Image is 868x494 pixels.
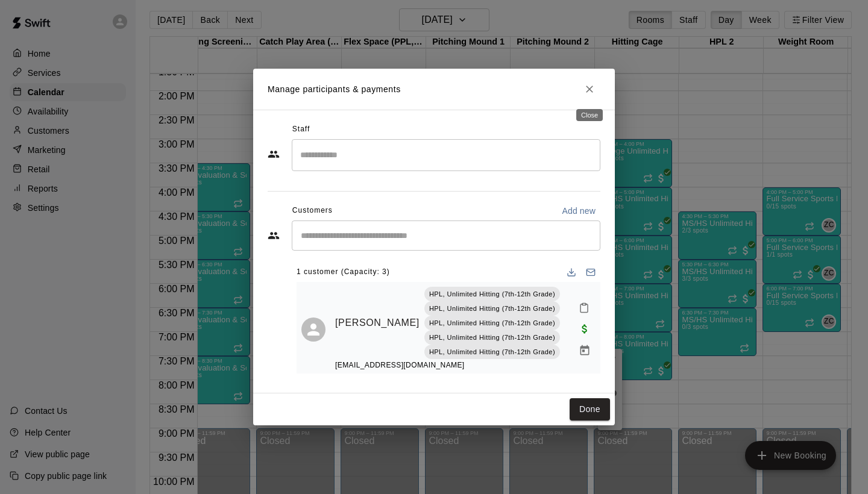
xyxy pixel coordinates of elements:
button: Done [570,398,610,421]
span: Customers [292,201,333,220]
div: Search staff [292,139,600,171]
p: Add new [562,205,596,217]
p: HPL, Unlimited Hitting (7th-12th Grade) [429,318,555,328]
button: Download list [562,263,581,282]
div: Close [576,109,603,121]
svg: Staff [268,148,280,160]
p: HPL, Unlimited Hitting (7th-12th Grade) [429,333,555,343]
a: [PERSON_NAME] [335,315,420,331]
svg: Customers [268,230,280,242]
span: 1 customer (Capacity: 3) [297,263,390,282]
p: HPL, Unlimited Hitting (7th-12th Grade) [429,347,555,357]
span: [EMAIL_ADDRESS][DOMAIN_NAME] [335,361,465,369]
button: Mark attendance [574,298,594,318]
button: Manage bookings & payment [574,340,596,361]
button: Email participants [581,263,600,282]
span: Staff [292,120,310,139]
div: Start typing to search customers... [292,220,600,251]
div: Tanner Lowery [301,317,325,342]
button: Add new [557,201,600,220]
button: Close [579,78,600,100]
p: HPL, Unlimited Hitting (7th-12th Grade) [429,304,555,314]
p: HPL, Unlimited Hitting (7th-12th Grade) [429,289,555,299]
p: Manage participants & payments [268,83,401,96]
span: Paid with Credit [574,323,596,333]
